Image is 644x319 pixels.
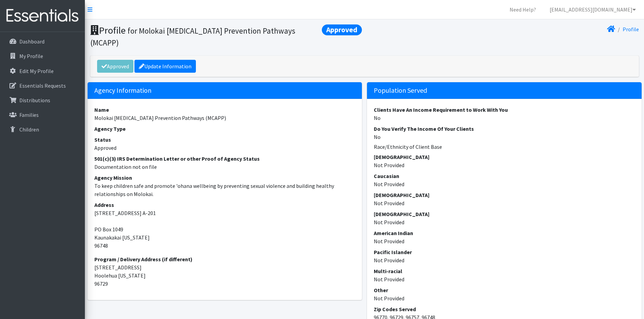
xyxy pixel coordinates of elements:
dt: Zip Codes Served [374,305,635,313]
a: Dashboard [3,35,82,48]
dt: Name [94,106,355,114]
span: translation missing: en.not_provided [374,181,404,188]
dd: Molokai [MEDICAL_DATA] Prevention Pathways (MCAPP) [94,114,355,122]
p: Dashboard [19,38,44,45]
h5: Population Served [367,82,642,99]
a: Children [3,123,82,136]
dt: Multi-racial [374,267,635,275]
dd: No [374,114,635,122]
a: [EMAIL_ADDRESS][DOMAIN_NAME] [544,3,641,16]
h1: Profile [90,24,362,48]
a: Profile [623,26,639,33]
dt: Agency Type [94,125,355,133]
dt: Clients Have An Income Requirement to Work With You [374,106,635,114]
dt: 501(c)(3) IRS Determination Letter or other Proof of Agency Status [94,155,355,163]
p: Essentials Requests [19,82,66,89]
h6: Race/Ethnicity of Client Base [374,144,635,150]
h5: Agency Information [88,82,362,99]
address: [STREET_ADDRESS] A-201 PO Box 1049 Kaunakakai [US_STATE] 96748 [94,201,355,250]
dd: No [374,133,635,141]
span: translation missing: en.not_provided [374,276,404,283]
span: translation missing: en.not_provided [374,219,404,226]
strong: Program / Delivery Address (if different) [94,256,192,263]
a: Edit My Profile [3,64,82,78]
dt: [DEMOGRAPHIC_DATA] [374,153,635,161]
a: Distributions [3,93,82,107]
dt: American Indian [374,229,635,237]
span: translation missing: en.not_provided [374,238,404,245]
span: translation missing: en.not_provided [374,295,404,302]
dt: [DEMOGRAPHIC_DATA] [374,210,635,218]
p: Edit My Profile [19,68,54,74]
dt: Caucasian [374,172,635,180]
dd: Documentation not on file [94,163,355,171]
a: Need Help? [504,3,541,16]
a: My Profile [3,49,82,63]
dt: Other [374,286,635,294]
p: Families [19,111,39,118]
p: Children [19,126,39,133]
a: Update Information [134,60,196,73]
span: translation missing: en.not_provided [374,257,404,264]
span: translation missing: en.not_provided [374,162,404,169]
dd: Approved [94,144,355,152]
p: Distributions [19,97,50,104]
dd: To keep children safe and promote 'ohana wellbeing by preventing sexual violence and building hea... [94,182,355,198]
p: My Profile [19,53,43,59]
a: Families [3,108,82,122]
address: [STREET_ADDRESS] Hoolehua [US_STATE] 96729 [94,255,355,288]
dt: Status [94,136,355,144]
a: Essentials Requests [3,79,82,92]
dt: Do You Verify The Income Of Your Clients [374,125,635,133]
small: for Molokai [MEDICAL_DATA] Prevention Pathways (MCAPP) [90,26,295,48]
strong: Address [94,201,114,208]
dt: Agency Mission [94,174,355,182]
span: Approved [322,24,362,35]
span: translation missing: en.not_provided [374,200,404,207]
dt: Pacific Islander [374,248,635,256]
dt: [DEMOGRAPHIC_DATA] [374,191,635,199]
img: HumanEssentials [3,4,82,27]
